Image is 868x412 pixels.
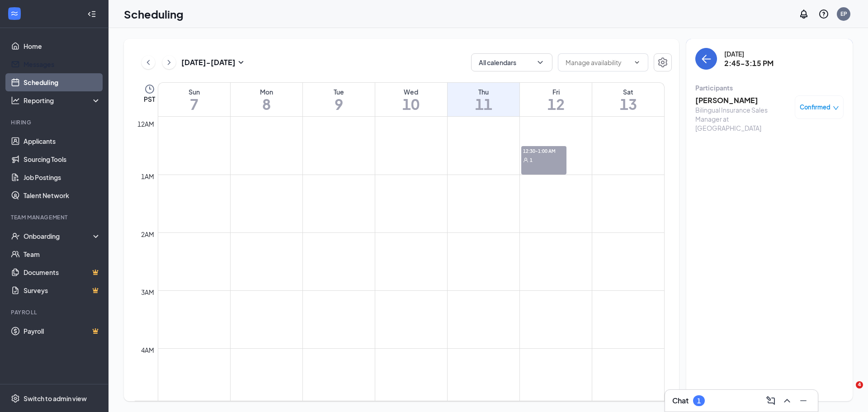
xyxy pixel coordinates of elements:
[520,87,592,96] div: Fri
[780,393,794,408] button: ChevronUp
[782,395,793,406] svg: ChevronUp
[536,58,545,67] svg: ChevronDown
[303,87,375,96] div: Tue
[724,49,774,58] div: [DATE]
[142,56,155,69] button: ChevronLeft
[566,57,630,67] input: Manage availability
[24,168,101,186] a: Job Postings
[837,381,859,403] iframe: Intercom live chat
[181,57,236,67] h3: [DATE] - [DATE]
[303,83,375,116] a: September 9, 2025
[144,95,155,104] span: PST
[158,96,230,112] h1: 7
[672,396,689,406] h3: Chat
[798,9,809,19] svg: Notifications
[144,84,155,95] svg: Clock
[139,229,156,239] div: 2am
[530,157,533,163] span: 1
[11,308,99,316] div: Payroll
[818,9,829,19] svg: QuestionInfo
[520,96,592,112] h1: 12
[124,6,184,22] h1: Scheduling
[856,381,863,388] span: 4
[24,73,101,91] a: Scheduling
[11,96,20,105] svg: Analysis
[11,232,20,241] svg: UserCheck
[139,345,156,355] div: 4am
[162,56,176,69] button: ChevronRight
[24,232,93,241] div: Onboarding
[448,96,519,112] h1: 11
[724,58,774,68] h3: 2:45-3:15 PM
[24,186,101,204] a: Talent Network
[695,105,790,133] div: Bilingual Insurance Sales Manager at [GEOGRAPHIC_DATA]
[701,53,712,64] svg: ArrowLeft
[24,37,101,55] a: Home
[633,59,641,66] svg: ChevronDown
[520,83,592,116] a: September 12, 2025
[236,57,246,68] svg: SmallChevronDown
[800,103,830,112] span: Confirmed
[11,213,99,221] div: Team Management
[158,83,230,116] a: September 7, 2025
[24,55,101,73] a: Messages
[24,322,101,340] a: PayrollCrown
[521,146,566,155] span: 12:30-1:00 AM
[24,263,101,281] a: DocumentsCrown
[375,87,447,96] div: Wed
[231,87,302,96] div: Mon
[139,287,156,297] div: 3am
[592,83,664,116] a: September 13, 2025
[303,96,375,112] h1: 9
[11,118,99,126] div: Hiring
[165,57,174,68] svg: ChevronRight
[796,393,811,408] button: Minimize
[10,9,19,18] svg: WorkstreamLogo
[11,394,20,403] svg: Settings
[158,87,230,96] div: Sun
[654,53,672,71] button: Settings
[24,394,87,403] div: Switch to admin view
[471,53,552,71] button: All calendarsChevronDown
[764,393,778,408] button: ComposeMessage
[448,83,519,116] a: September 11, 2025
[136,119,156,129] div: 12am
[375,83,447,116] a: September 10, 2025
[697,397,701,405] div: 1
[139,171,156,181] div: 1am
[24,96,101,105] div: Reporting
[375,96,447,112] h1: 10
[695,95,790,105] h3: [PERSON_NAME]
[24,132,101,150] a: Applicants
[833,105,839,111] span: down
[144,57,153,68] svg: ChevronLeft
[523,157,528,163] svg: User
[840,10,847,18] div: EP
[695,48,717,70] button: back-button
[592,87,664,96] div: Sat
[87,9,96,19] svg: Collapse
[448,87,519,96] div: Thu
[24,150,101,168] a: Sourcing Tools
[24,281,101,299] a: SurveysCrown
[24,245,101,263] a: Team
[798,395,809,406] svg: Minimize
[695,83,844,92] div: Participants
[765,395,776,406] svg: ComposeMessage
[657,57,668,68] svg: Settings
[231,96,302,112] h1: 8
[231,83,302,116] a: September 8, 2025
[592,96,664,112] h1: 13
